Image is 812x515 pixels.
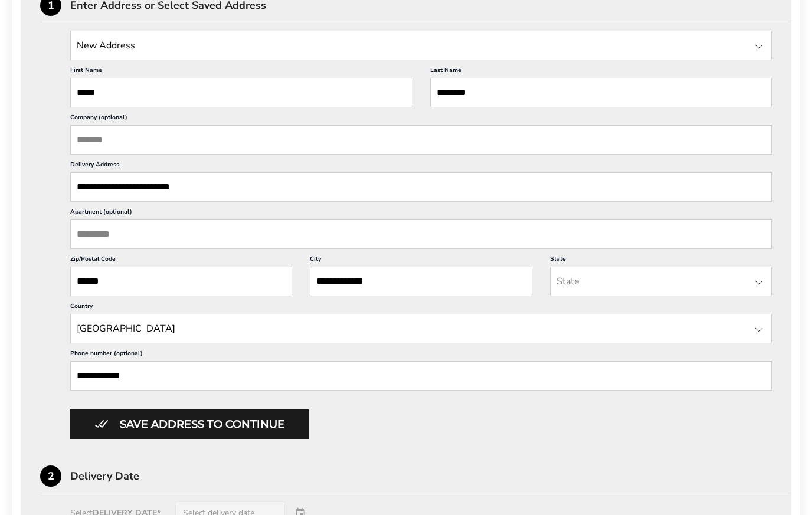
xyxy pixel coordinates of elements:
[70,255,292,267] label: Zip/Postal Code
[70,126,772,155] input: Company
[70,314,772,344] input: State
[310,267,532,297] input: City
[550,267,772,297] input: State
[70,208,772,220] label: Apartment (optional)
[70,1,791,11] div: Enter Address or Select Saved Address
[70,303,772,314] label: Country
[430,67,772,78] label: Last Name
[70,220,772,250] input: Apartment
[70,410,309,439] button: Button save address
[430,78,772,108] input: Last Name
[70,471,791,482] div: Delivery Date
[70,161,772,173] label: Delivery Address
[550,255,772,267] label: State
[40,466,61,487] div: 2
[70,114,772,126] label: Company (optional)
[70,31,772,61] input: State
[70,173,772,202] input: Delivery Address
[310,255,532,267] label: City
[70,67,412,78] label: First Name
[70,350,772,362] label: Phone number (optional)
[70,78,412,108] input: First Name
[70,267,292,297] input: ZIP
